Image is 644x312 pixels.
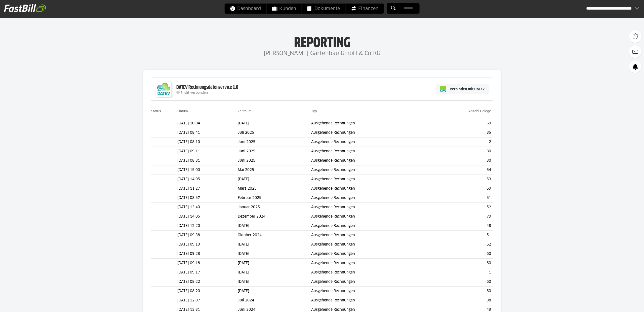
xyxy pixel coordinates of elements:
td: [DATE] 12:20 [177,221,237,231]
td: [DATE] [238,240,311,249]
td: [DATE] 09:28 [177,249,237,259]
td: 57 [427,203,493,212]
td: Ausgehende Rechnungen [311,165,427,175]
td: Ausgehende Rechnungen [311,296,427,305]
td: Ausgehende Rechnungen [311,287,427,296]
td: 60 [427,249,493,259]
td: Ausgehende Rechnungen [311,249,427,259]
span: Verbinden mit DATEV [450,86,485,91]
td: [DATE] [238,277,311,287]
td: Ausgehende Rechnungen [311,147,427,156]
td: [DATE] 08:22 [177,277,237,287]
a: Datum [177,109,188,113]
td: Oktober 2024 [238,231,311,240]
td: Ausgehende Rechnungen [311,137,427,147]
td: Ausgehende Rechnungen [311,175,427,184]
td: Februar 2025 [238,193,311,203]
td: [DATE] [238,259,311,268]
a: Zeitraum [238,109,252,113]
td: 79 [427,212,493,221]
td: [DATE] 09:17 [177,268,237,277]
span: Finanzen [351,4,378,14]
td: [DATE] 09:38 [177,231,237,240]
h1: Reporting [50,36,594,49]
td: 62 [427,240,493,249]
td: Ausgehende Rechnungen [311,259,427,268]
a: Typ [311,109,317,113]
span: Nicht verbunden [181,91,208,94]
span: Dashboard [230,4,261,14]
td: [DATE] 11:27 [177,184,237,193]
img: fastbill_logo_white.png [4,4,46,12]
td: Ausgehende Rechnungen [311,156,427,165]
td: 54 [427,165,493,175]
td: Januar 2025 [238,203,311,212]
td: 60 [427,287,493,296]
td: [DATE] 08:41 [177,128,237,137]
td: 59 [427,119,493,128]
td: Juli 2024 [238,296,311,305]
td: [DATE] [238,175,311,184]
td: [DATE] [238,268,311,277]
td: Juni 2025 [238,147,311,156]
a: Dashboard [225,4,266,14]
td: [DATE] [238,249,311,259]
a: Kunden [267,4,302,14]
a: Verbinden mit DATEV [436,84,489,94]
td: Ausgehende Rechnungen [311,128,427,137]
td: Ausgehende Rechnungen [311,203,427,212]
img: sort_desc.gif [189,111,192,112]
td: [DATE] 12:07 [177,296,237,305]
td: Ausgehende Rechnungen [311,240,427,249]
td: Juni 2025 [238,137,311,147]
td: [DATE] 14:05 [177,175,237,184]
a: Dokumente [302,4,345,14]
td: 69 [427,184,493,193]
td: Juni 2025 [238,156,311,165]
td: 53 [427,175,493,184]
td: [DATE] 09:19 [177,240,237,249]
span: Kunden [272,4,296,14]
td: [DATE] 09:11 [177,147,237,156]
td: [DATE] 14:05 [177,212,237,221]
iframe: Öffnet ein Widget, in dem Sie weitere Informationen finden [605,297,639,309]
td: [DATE] 10:04 [177,119,237,128]
td: [DATE] 08:57 [177,193,237,203]
td: Dezember 2024 [238,212,311,221]
img: pi-datev-logo-farbig-24.svg [440,86,446,92]
span: Dokumente [307,4,340,14]
td: März 2025 [238,184,311,193]
td: 35 [427,128,493,137]
td: Ausgehende Rechnungen [311,277,427,287]
td: [DATE] 15:00 [177,165,237,175]
img: DATEV-Datenservice Logo [154,79,174,99]
td: [DATE] 08:10 [177,137,237,147]
td: 60 [427,277,493,287]
td: [DATE] 09:18 [177,259,237,268]
td: 51 [427,231,493,240]
td: Ausgehende Rechnungen [311,119,427,128]
a: Anzahl Belege [468,109,491,113]
td: [DATE] [238,287,311,296]
td: Juli 2025 [238,128,311,137]
td: Ausgehende Rechnungen [311,221,427,231]
td: 1 [427,268,493,277]
td: 30 [427,147,493,156]
td: [DATE] 08:31 [177,156,237,165]
td: Ausgehende Rechnungen [311,231,427,240]
td: [DATE] [238,221,311,231]
a: Finanzen [346,4,384,14]
a: Status [151,109,161,113]
td: 48 [427,221,493,231]
td: Ausgehende Rechnungen [311,212,427,221]
div: DATEV Rechnungsdatenservice 1.0 [176,84,238,91]
td: 2 [427,137,493,147]
td: [DATE] [238,119,311,128]
td: Ausgehende Rechnungen [311,184,427,193]
td: 60 [427,259,493,268]
td: Ausgehende Rechnungen [311,268,427,277]
td: [DATE] 08:20 [177,287,237,296]
td: [DATE] 13:40 [177,203,237,212]
td: Ausgehende Rechnungen [311,193,427,203]
td: 30 [427,156,493,165]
